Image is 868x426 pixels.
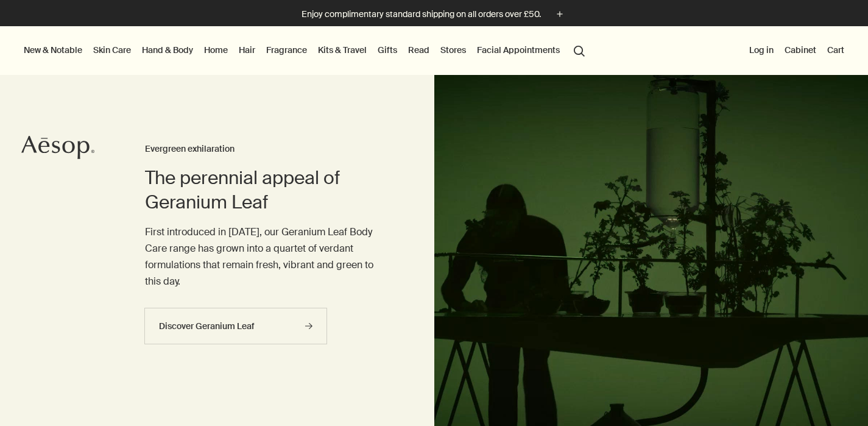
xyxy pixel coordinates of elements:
a: Home [202,42,230,58]
a: Cabinet [782,42,819,58]
nav: primary [21,26,590,75]
h2: The perennial appeal of Geranium Leaf [145,166,386,215]
p: Enjoy complimentary standard shipping on all orders over £50. [302,8,541,21]
a: Hand & Body [139,42,196,58]
svg: Aesop [21,135,94,160]
a: Aesop [21,135,94,163]
a: Read [406,42,432,58]
button: Cart [825,42,847,58]
a: Discover Geranium Leaf [144,308,327,344]
a: Facial Appointments [475,42,562,58]
nav: supplementary [747,26,847,75]
a: Gifts [375,42,400,58]
button: Enjoy complimentary standard shipping on all orders over £50. [302,7,566,21]
p: First introduced in [DATE], our Geranium Leaf Body Care range has grown into a quartet of verdant... [145,224,386,290]
button: New & Notable [21,42,85,58]
a: Kits & Travel [316,42,369,58]
a: Skin Care [91,42,133,58]
button: Stores [438,42,468,58]
a: Fragrance [264,42,309,58]
a: Hair [236,42,258,58]
h3: Evergreen exhilaration [145,142,386,157]
button: Log in [747,42,776,58]
button: Open search [568,38,590,62]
